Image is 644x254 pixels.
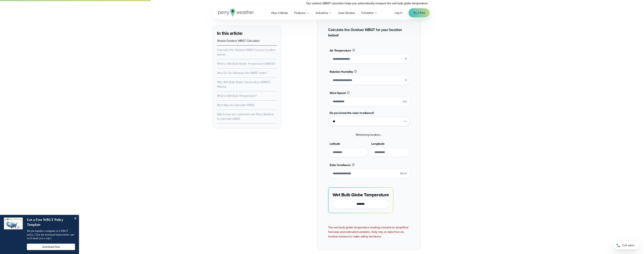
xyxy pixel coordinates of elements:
a: How it Works [268,9,291,17]
span: Do you know the solar irradiance? [330,111,374,115]
h2: Calculate the Outdoor WBGT for your location below! [328,27,410,38]
button: Download Now [27,244,75,250]
a: What is Wet Bulb Globe Temperature (WBGT)? [217,61,275,66]
a: Simple Outdoor WBGT Calculator [217,39,260,43]
a: Best Ways to Calculate WBGT [217,103,255,107]
span: Try it free [413,11,425,15]
p: Our outdoor WBGT calculator helps you automatically measure the wet bulb globe temperature quickl... [306,1,432,10]
span: Air Temperature [330,48,351,53]
span: Latitude [330,142,340,146]
span: Wind Speed [330,91,346,95]
a: Try it free [409,8,430,17]
h4: Get a Free WBGT Policy Template [27,218,71,227]
span: Call sales [622,243,634,248]
div: The wet bulb globe temperature reading is based on simplified formulas and estimated variables. O... [328,225,410,239]
span: Features [294,11,305,15]
span: Longitude [371,142,384,146]
img: dialog featured image [4,218,23,229]
a: How Do You Measure the WBGT Index? [217,71,267,75]
span: Industries [316,11,328,15]
span: Case Studies [338,11,355,15]
span: Company [361,11,374,15]
a: Log in [395,11,403,15]
button: Close [71,215,79,222]
a: Case Studies [335,9,358,17]
p: We put together a template of a WBGT policy. Click the download button below and we'll email you ... [27,229,75,240]
span: Log in [395,11,403,15]
span: Relative Humidity [330,70,353,74]
a: What is Wet Bulb Temperature? [217,94,256,98]
span: Retrieving location... [356,133,382,137]
a: Calculate the Outdoor WBGT for your location below! [217,48,276,57]
a: Why Wet Bulb Globe Temperature (WBGT) Matters [217,80,271,89]
span: How it Works [271,11,288,15]
a: Watch how our customers use Perry Weather to calculate WBGT [217,112,274,121]
span: Solar Irradiance [330,163,351,167]
h3: In this article: [217,30,277,36]
a: Call sales [613,241,639,249]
